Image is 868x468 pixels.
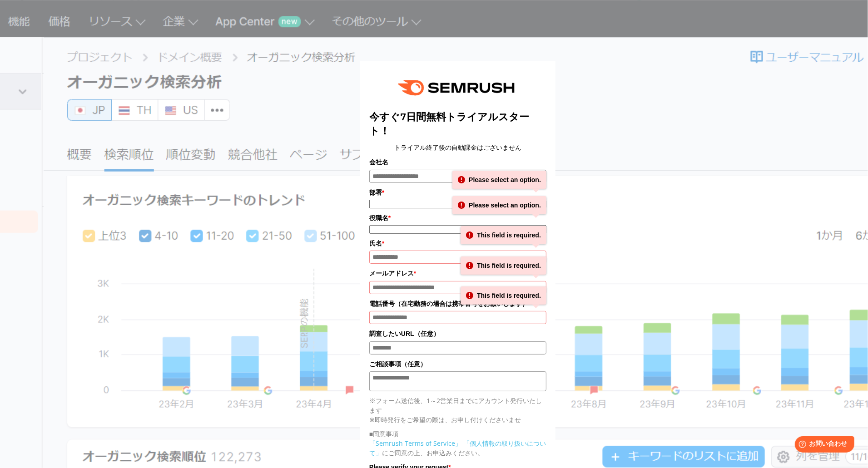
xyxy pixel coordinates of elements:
label: 会社名 [369,157,546,167]
div: Please select an option. [452,196,546,214]
div: Please select an option. [452,171,546,189]
p: にご同意の上、お申込みください。 [369,438,546,458]
label: 氏名 [369,238,546,248]
label: 部署 [369,187,546,197]
label: 調査したいURL（任意） [369,329,546,339]
div: This field is required. [461,256,546,275]
label: メールアドレス [369,268,546,278]
div: This field is required. [461,226,546,244]
label: 電話番号（在宅勤務の場合は携帯番号をお願いします） [369,299,546,309]
p: ※フォーム送信後、1～2営業日までにアカウント発行いたします ※即時発行をご希望の際は、お申し付けくださいませ [369,396,546,424]
img: e6a379fe-ca9f-484e-8561-e79cf3a04b3f.png [392,70,524,105]
div: This field is required. [461,286,546,305]
a: 「Semrush Terms of Service」 [369,439,461,448]
a: 「個人情報の取り扱いについて」 [369,439,546,457]
center: トライアル終了後の自動課金はございません [369,143,546,153]
label: 役職名 [369,213,546,223]
label: ご相談事項（任意） [369,359,546,369]
title: 今すぐ7日間無料トライアルスタート！ [369,110,546,138]
p: ■同意事項 [369,429,546,438]
iframe: Help widget launcher [787,433,858,458]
